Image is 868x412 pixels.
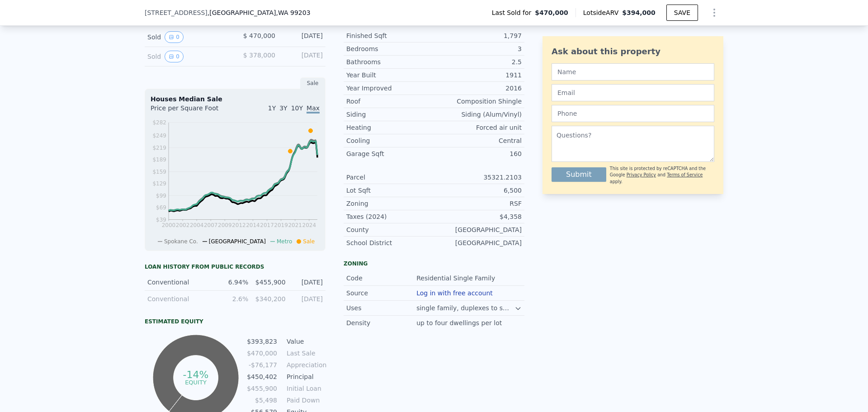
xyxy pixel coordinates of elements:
[346,71,434,80] div: Year Built
[627,172,656,177] a: Privacy Policy
[152,119,166,126] tspan: $282
[346,225,434,234] div: County
[344,260,524,267] div: Zoning
[147,31,228,43] div: Sold
[152,145,166,151] tspan: $219
[165,51,184,62] button: View historical data
[285,384,325,393] td: Initial Loan
[145,263,325,270] div: Loan history from public records
[434,71,522,80] div: 1911
[283,31,323,43] div: [DATE]
[156,204,166,211] tspan: $69
[434,212,522,221] div: $4,358
[268,104,276,112] span: 1Y
[346,212,434,221] div: Taxes (2024)
[666,5,698,21] button: SAVE
[346,31,434,40] div: Finished Sqft
[300,77,325,89] div: Sale
[610,166,714,185] div: This site is protected by reCAPTCHA and the Google and apply.
[346,303,416,313] div: Uses
[434,149,522,158] div: 160
[152,156,166,163] tspan: $189
[346,149,434,158] div: Garage Sqft
[434,84,522,93] div: 2016
[705,4,723,22] button: Show Options
[346,97,434,106] div: Roof
[285,395,325,405] td: Paid Down
[152,180,166,187] tspan: $129
[147,278,211,287] div: Conventional
[243,32,275,39] span: $ 470,000
[204,222,218,228] tspan: 2007
[346,199,434,208] div: Zoning
[434,238,522,247] div: [GEOGRAPHIC_DATA]
[152,169,166,175] tspan: $159
[346,123,434,132] div: Heating
[151,104,235,118] div: Price per Square Foot
[288,222,302,228] tspan: 2021
[416,274,497,283] div: Residential Single Family
[492,8,535,17] span: Last Sold for
[283,51,323,62] div: [DATE]
[346,238,434,247] div: School District
[434,225,522,234] div: [GEOGRAPHIC_DATA]
[434,57,522,66] div: 2.5
[552,63,714,81] input: Name
[156,193,166,199] tspan: $99
[246,395,278,405] td: $5,498
[346,84,434,93] div: Year Improved
[303,238,315,245] span: Sale
[667,172,703,177] a: Terms of Service
[147,294,211,303] div: Conventional
[162,222,176,228] tspan: 2000
[434,31,522,40] div: 1,797
[346,57,434,66] div: Bathrooms
[285,360,325,370] td: Appreciation
[583,8,622,17] span: Lotside ARV
[552,167,606,182] button: Submit
[434,186,522,195] div: 6,500
[152,133,166,139] tspan: $249
[217,278,248,287] div: 6.94%
[232,222,246,228] tspan: 2012
[276,9,310,16] span: , WA 99203
[243,52,275,59] span: $ 378,000
[416,318,504,327] div: up to four dwellings per lot
[346,274,416,283] div: Code
[147,51,228,62] div: Sold
[165,31,184,43] button: View historical data
[346,110,434,119] div: Siding
[291,278,323,287] div: [DATE]
[434,173,522,182] div: 35321.2103
[279,104,287,112] span: 3Y
[246,222,260,228] tspan: 2014
[416,303,514,313] div: single family, duplexes to small apartment buildings up to four units per lot.
[246,348,278,358] td: $470,000
[190,222,204,228] tspan: 2004
[346,186,434,195] div: Lot Sqft
[346,318,416,327] div: Density
[552,84,714,101] input: Email
[254,294,285,303] div: $340,200
[156,217,166,223] tspan: $39
[346,173,434,182] div: Parcel
[151,95,320,104] div: Houses Median Sale
[246,372,278,382] td: $450,402
[622,9,656,16] span: $394,000
[346,289,416,298] div: Source
[291,294,323,303] div: [DATE]
[434,136,522,145] div: Central
[246,384,278,393] td: $455,900
[209,238,266,245] span: [GEOGRAPHIC_DATA]
[434,97,522,106] div: Composition Shingle
[346,136,434,145] div: Cooling
[260,222,274,228] tspan: 2017
[307,104,320,114] span: Max
[185,379,207,385] tspan: equity
[218,222,232,228] tspan: 2009
[416,289,493,297] button: Log in with free account
[434,44,522,53] div: 3
[274,222,288,228] tspan: 2019
[535,8,568,17] span: $470,000
[277,238,292,245] span: Metro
